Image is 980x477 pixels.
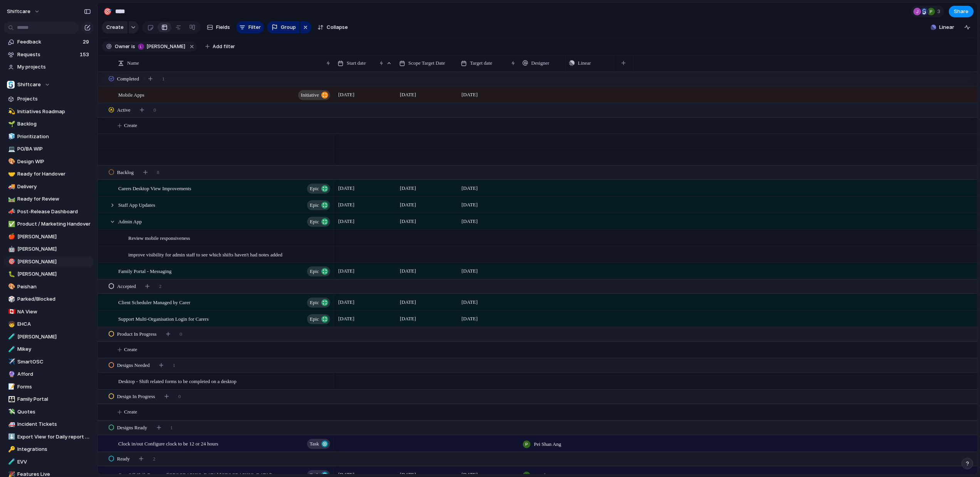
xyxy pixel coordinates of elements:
div: 🐛 [8,270,13,279]
span: Active [117,106,131,114]
span: Epic [310,200,319,211]
span: [DATE] [398,90,418,99]
span: Target date [470,59,492,67]
a: 🇨🇦NA View [4,306,94,318]
span: [DATE] [398,266,418,276]
button: 🔑 [7,445,15,453]
div: 👪 [8,395,13,404]
span: Add filter [213,43,235,50]
a: 📣Post-Release Dashboard [4,206,94,218]
button: ✈️ [7,358,15,366]
span: PO/BA WIP [17,145,91,153]
button: Task [307,439,330,449]
span: Afford [17,370,91,378]
div: 📝 [8,382,13,391]
span: Group [281,23,296,31]
span: Shiftcare [17,81,41,89]
div: 🧪 [8,457,13,466]
span: Desktop - Shift related forms to be completed on a desktop [118,377,237,385]
div: ✈️SmartOSC [4,356,94,368]
button: 🧪 [7,458,15,466]
a: 💻PO/BA WIP [4,143,94,155]
span: Create [106,23,124,31]
span: Design In Progress [117,393,155,400]
span: improve visibility for admin staff to see which shifts haven't had notes added [128,250,282,259]
div: 💸Quotes [4,406,94,418]
a: 🚑Incident Tickets [4,418,94,430]
div: 🔑 [8,445,13,454]
button: initiative [298,90,330,100]
span: Peishan [17,283,91,291]
button: 📝 [7,383,15,391]
div: 🎯 [103,6,112,17]
span: Backlog [17,120,91,128]
span: Mikey [17,345,91,353]
a: 🎨Design WIP [4,156,94,167]
button: 🤖 [7,245,15,253]
div: 🚑 [8,420,13,429]
button: 🐛 [7,270,15,278]
button: 🚚 [7,183,15,191]
div: 💫 [8,107,13,116]
div: ✈️ [8,357,13,366]
span: Create [124,408,137,416]
span: Admin App [118,217,142,226]
div: 🍎[PERSON_NAME] [4,231,94,243]
span: [DATE] [460,200,480,209]
div: 💸 [8,407,13,416]
a: ⬇️Export View for Daily report [DATE] [4,431,94,443]
span: [DATE] [336,298,356,307]
div: 📣 [8,207,13,216]
span: is [131,43,135,50]
div: 🧪[PERSON_NAME] [4,331,94,343]
span: [DATE] [398,184,418,193]
span: Accepted [117,283,136,290]
span: Linear [578,59,591,67]
a: 🎯[PERSON_NAME] [4,256,94,268]
div: 🇨🇦 [8,307,13,316]
span: [DATE] [336,314,356,323]
span: 153 [80,51,91,59]
div: 🎲Parked/Blocked [4,293,94,305]
a: 🔮Afford [4,368,94,380]
span: Collapse [327,23,348,31]
span: Mobile Apps [118,90,144,99]
button: ✅ [7,220,15,228]
a: 🤝Ready for Handover [4,168,94,180]
span: EHCA [17,320,91,328]
a: 🌱Backlog [4,118,94,130]
button: 📣 [7,208,15,216]
div: ✅Product / Marketing Handover [4,218,94,230]
span: Delivery [17,183,91,191]
span: 2 [159,283,162,290]
span: Designs Needed [117,362,150,369]
span: [DATE] [398,217,418,226]
span: [DATE] [398,298,418,307]
span: Clock in/out Configure clock to be 12 or 24 hours [118,439,218,448]
div: 🤖 [8,245,13,254]
div: 🐛[PERSON_NAME] [4,268,94,280]
span: Quotes [17,408,91,416]
button: Linear [928,22,957,33]
a: 💫Initiatives Roadmap [4,106,94,117]
span: Fields [216,23,230,31]
span: Forms [17,383,91,391]
span: Family Portal [17,395,91,403]
div: 🧒EHCA [4,318,94,330]
span: Designer [531,59,549,67]
span: Epic [310,216,319,227]
div: 🎨 [8,157,13,166]
span: Epic [310,266,319,277]
span: [DATE] [460,184,480,193]
div: 🍎 [8,232,13,241]
button: ⬇️ [7,433,15,441]
span: 0 [180,330,182,338]
a: 🔑Integrations [4,444,94,455]
span: [PERSON_NAME] [17,245,91,253]
span: Task [310,439,319,449]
